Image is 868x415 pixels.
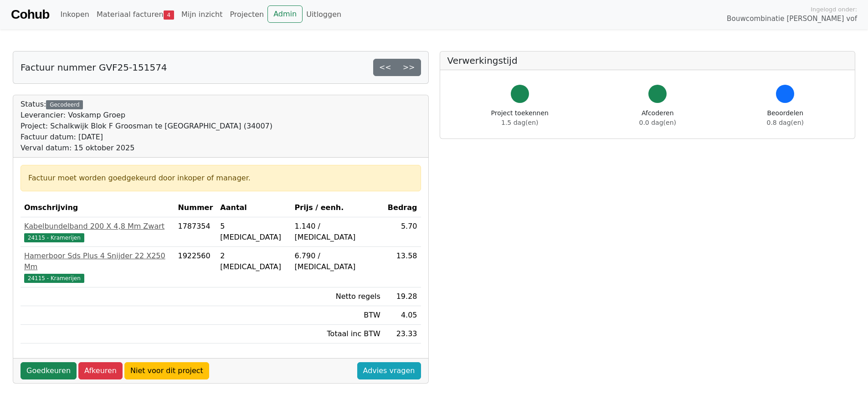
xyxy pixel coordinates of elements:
td: Totaal inc BTW [291,325,384,343]
span: 4 [164,10,174,20]
div: Afcoderen [639,108,676,128]
span: 0.8 dag(en) [767,119,804,126]
div: 1.140 / [MEDICAL_DATA] [295,221,380,243]
a: Hamerboor Sds Plus 4 Snijder 22 X250 Mm24115 - Kramerijen [24,251,170,283]
h5: Verwerkingstijd [447,55,848,66]
div: Factuur datum: [DATE] [21,132,272,143]
td: 4.05 [384,306,421,325]
h5: Factuur nummer GVF25-151574 [21,62,167,73]
div: Project: Schalkwijk Blok F Groosman te [GEOGRAPHIC_DATA] (34007) [21,121,272,132]
a: >> [397,59,421,76]
div: Beoordelen [767,108,804,128]
span: Ingelogd onder: [811,5,857,14]
td: Netto regels [291,287,384,306]
div: Leverancier: Voskamp Groep [21,110,272,121]
a: Goedkeuren [21,362,77,379]
th: Nummer [174,199,216,217]
span: Bouwcombinatie [PERSON_NAME] vof [727,14,857,24]
th: Omschrijving [21,199,174,217]
a: Cohub [11,4,49,26]
a: Uitloggen [303,5,345,24]
a: Niet voor dit project [124,362,209,379]
div: 5 [MEDICAL_DATA] [220,221,287,243]
span: 1.5 dag(en) [501,119,538,126]
a: Kabelbundelband 200 X 4,8 Mm Zwart24115 - Kramerijen [24,221,170,243]
a: Mijn inzicht [178,5,226,24]
a: Inkopen [56,5,92,24]
div: Kabelbundelband 200 X 4,8 Mm Zwart [24,221,170,232]
td: 19.28 [384,287,421,306]
div: Hamerboor Sds Plus 4 Snijder 22 X250 Mm [24,251,170,272]
td: BTW [291,306,384,325]
div: Gecodeerd [46,100,83,109]
th: Aantal [216,199,291,217]
div: Verval datum: 15 oktober 2025 [21,143,272,154]
th: Prijs / eenh. [291,199,384,217]
a: Admin [267,5,303,23]
span: 24115 - Kramerijen [24,233,84,242]
th: Bedrag [384,199,421,217]
td: 23.33 [384,325,421,343]
td: 1922560 [174,247,216,287]
td: 1787354 [174,217,216,247]
td: 13.58 [384,247,421,287]
a: << [373,59,397,76]
a: Advies vragen [357,362,421,379]
div: Factuur moet worden goedgekeurd door inkoper of manager. [28,173,413,184]
span: 0.0 dag(en) [639,119,676,126]
a: Materiaal facturen4 [93,5,178,24]
a: Projecten [226,5,267,24]
td: 5.70 [384,217,421,247]
div: Project toekennen [491,108,549,128]
span: 24115 - Kramerijen [24,274,84,283]
div: 2 [MEDICAL_DATA] [220,251,287,272]
div: Status: [21,99,272,154]
div: 6.790 / [MEDICAL_DATA] [295,251,380,272]
a: Afkeuren [78,362,123,379]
